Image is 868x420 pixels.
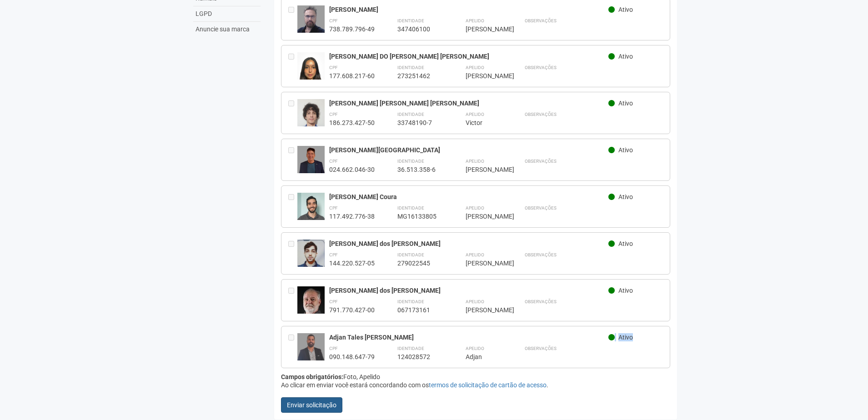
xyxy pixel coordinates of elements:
div: Ao clicar em enviar você estará concordando com os . [281,381,671,389]
strong: CPF [329,346,338,351]
div: 791.770.427-00 [329,306,375,314]
strong: Observações [525,205,557,210]
strong: Campos obrigatórios: [281,373,343,380]
div: [PERSON_NAME] [466,72,502,80]
img: user.jpg [297,240,325,269]
strong: Identidade [397,65,424,70]
strong: Observações [525,18,557,23]
div: [PERSON_NAME] [PERSON_NAME] [PERSON_NAME] [329,99,609,107]
strong: Identidade [397,112,424,117]
span: Ativo [618,334,633,341]
strong: Observações [525,159,557,164]
div: 347406100 [397,25,443,33]
img: user.jpg [297,5,325,37]
strong: Apelido [466,112,484,117]
div: Entre em contato com a Aministração para solicitar o cancelamento ou 2a via [288,5,297,33]
div: 090.148.647-79 [329,353,375,361]
div: [PERSON_NAME] DO [PERSON_NAME] [PERSON_NAME] [329,52,609,60]
span: Ativo [618,6,633,13]
strong: Apelido [466,205,484,210]
span: Ativo [618,240,633,247]
span: Ativo [618,100,633,107]
div: 024.662.046-30 [329,165,375,174]
div: Adjan Tales [PERSON_NAME] [329,333,609,341]
strong: CPF [329,112,338,117]
div: Victor [466,119,502,127]
div: Entre em contato com a Aministração para solicitar o cancelamento ou 2a via [288,240,297,267]
div: Adjan [466,353,502,361]
div: 279022545 [397,259,443,267]
div: MG16133805 [397,212,443,220]
div: [PERSON_NAME] [466,25,502,33]
a: termos de solicitação de cartão de acesso [429,381,547,389]
div: [PERSON_NAME] dos [PERSON_NAME] [329,286,609,295]
div: Entre em contato com a Aministração para solicitar o cancelamento ou 2a via [288,193,297,220]
img: user.jpg [297,99,325,137]
div: 186.273.427-50 [329,119,375,127]
strong: Observações [525,65,557,70]
span: Ativo [618,146,633,154]
img: user.jpg [297,333,325,361]
div: [PERSON_NAME] Coura [329,193,609,201]
div: 177.608.217-60 [329,72,375,80]
strong: Identidade [397,346,424,351]
strong: CPF [329,252,338,257]
strong: Apelido [466,65,484,70]
strong: Identidade [397,159,424,164]
div: 124028572 [397,353,443,361]
strong: CPF [329,299,338,304]
strong: Apelido [466,159,484,164]
div: [PERSON_NAME] [466,306,502,314]
a: Anuncie sua marca [193,22,261,37]
strong: Identidade [397,205,424,210]
div: Entre em contato com a Aministração para solicitar o cancelamento ou 2a via [288,333,297,361]
div: [PERSON_NAME] [329,5,609,14]
strong: Apelido [466,18,484,23]
strong: Apelido [466,299,484,304]
div: Entre em contato com a Aministração para solicitar o cancelamento ou 2a via [288,52,297,80]
strong: Observações [525,112,557,117]
img: user.jpg [297,286,325,317]
div: 144.220.527-05 [329,259,375,267]
div: Foto, Apelido [281,373,671,381]
div: 33748190-7 [397,119,443,127]
div: 067173161 [397,306,443,314]
span: Ativo [618,53,633,60]
div: 36.513.358-6 [397,165,443,174]
strong: Identidade [397,252,424,257]
div: 273251462 [397,72,443,80]
strong: CPF [329,65,338,70]
div: [PERSON_NAME] [466,165,502,174]
img: user.jpg [297,146,325,182]
div: Entre em contato com a Aministração para solicitar o cancelamento ou 2a via [288,99,297,127]
strong: Apelido [466,346,484,351]
strong: Apelido [466,252,484,257]
img: user.jpg [297,52,325,89]
button: Enviar solicitação [281,397,342,413]
strong: Observações [525,299,557,304]
div: Entre em contato com a Aministração para solicitar o cancelamento ou 2a via [288,146,297,174]
div: [PERSON_NAME] [466,212,502,220]
a: LGPD [193,6,261,22]
div: [PERSON_NAME] [466,259,502,267]
strong: CPF [329,205,338,210]
div: [PERSON_NAME][GEOGRAPHIC_DATA] [329,146,609,154]
div: [PERSON_NAME] dos [PERSON_NAME] [329,240,609,248]
strong: Identidade [397,299,424,304]
span: Ativo [618,193,633,200]
div: Entre em contato com a Aministração para solicitar o cancelamento ou 2a via [288,286,297,314]
strong: CPF [329,159,338,164]
span: Ativo [618,287,633,294]
strong: Identidade [397,18,424,23]
strong: CPF [329,18,338,23]
strong: Observações [525,252,557,257]
img: user.jpg [297,193,325,228]
div: 117.492.776-38 [329,212,375,220]
div: 738.789.796-49 [329,25,375,33]
strong: Observações [525,346,557,351]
